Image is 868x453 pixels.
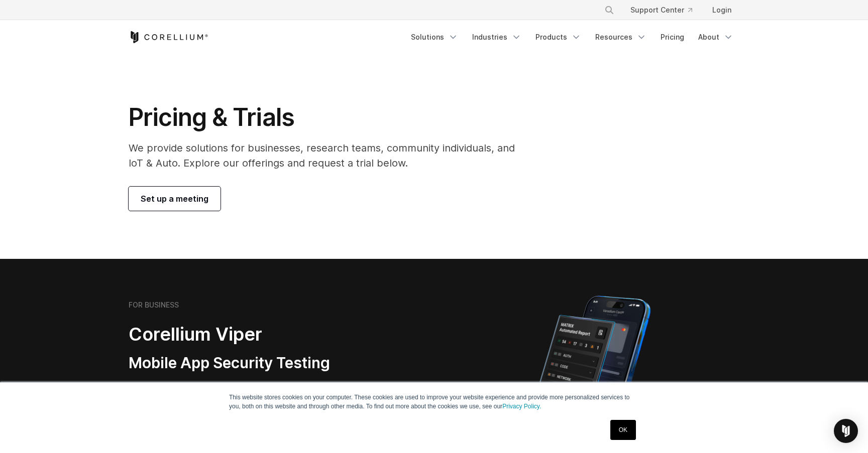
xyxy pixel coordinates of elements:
[129,140,529,171] p: We provide solutions for businesses, research teams, community individuals, and IoT & Auto. Explo...
[610,420,636,440] a: OK
[129,102,529,132] h1: Pricing & Trials
[129,300,179,310] h6: FOR BUSINESS
[129,31,208,43] a: Corellium Home
[655,28,690,46] a: Pricing
[141,193,208,205] span: Set up a meeting
[834,419,858,443] div: Open Intercom Messenger
[600,1,618,19] button: Search
[704,1,739,19] a: Login
[592,1,739,19] div: Navigation Menu
[229,393,639,411] p: This website stores cookies on your computer. These cookies are used to improve your website expe...
[129,381,386,417] p: Security pentesting and AppSec teams will love the simplicity of automated report generation comb...
[129,323,386,346] h2: Corellium Viper
[692,28,739,46] a: About
[529,28,587,46] a: Products
[466,28,527,46] a: Industries
[405,28,739,46] div: Navigation Menu
[405,28,464,46] a: Solutions
[129,354,386,373] h3: Mobile App Security Testing
[589,28,653,46] a: Resources
[129,187,221,211] a: Set up a meeting
[502,403,541,410] a: Privacy Policy.
[622,1,700,19] a: Support Center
